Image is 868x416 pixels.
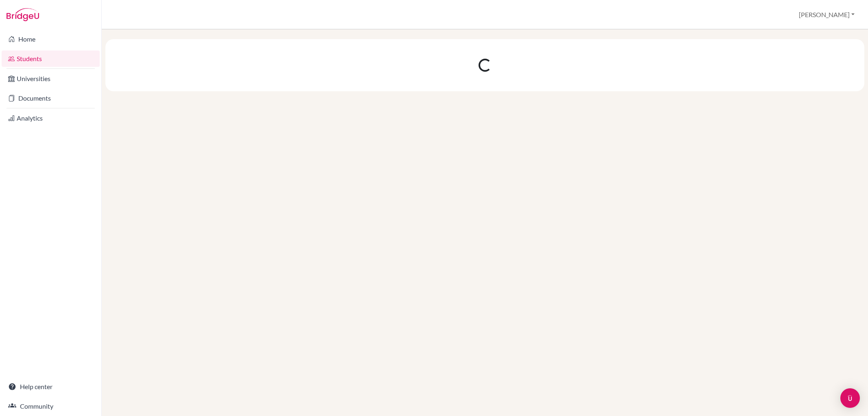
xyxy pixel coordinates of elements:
a: Community [2,398,100,414]
a: Universities [2,70,100,87]
a: Help center [2,379,100,395]
a: Analytics [2,110,100,126]
a: Documents [2,90,100,106]
a: Students [2,51,100,67]
button: [PERSON_NAME] [795,7,858,22]
div: Open Intercom Messenger [840,388,860,408]
a: Home [2,31,100,47]
img: Bridge-U [7,8,39,21]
